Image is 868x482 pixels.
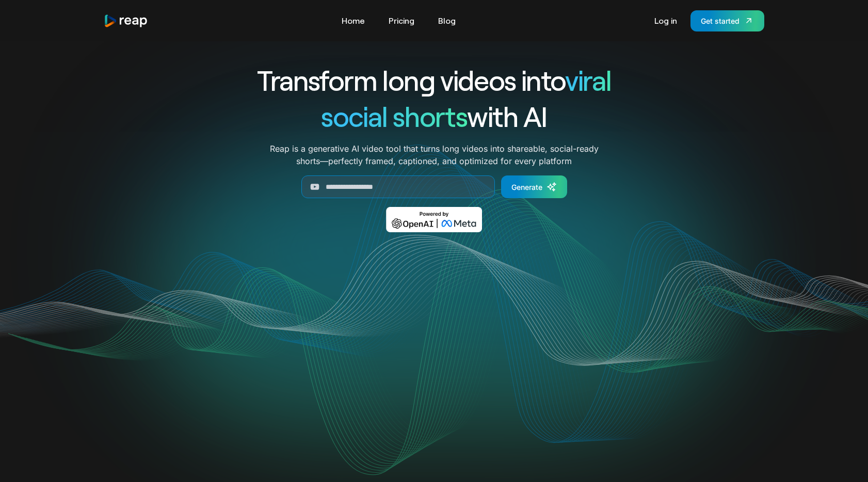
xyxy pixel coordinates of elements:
[649,12,682,29] a: Log in
[383,12,420,29] a: Pricing
[219,62,649,98] h1: Transform long videos into
[690,10,764,31] a: Get started
[227,247,642,455] video: Your browser does not support the video tag.
[511,182,542,192] div: Generate
[219,98,649,134] h1: with AI
[321,99,467,133] span: social shorts
[501,175,567,198] a: Generate
[219,175,649,198] form: Generate Form
[336,12,370,29] a: Home
[270,142,599,167] p: Reap is a generative AI video tool that turns long videos into shareable, social-ready shorts—per...
[701,15,740,26] div: Get started
[386,207,483,232] img: Powered by OpenAI & Meta
[433,12,461,29] a: Blog
[104,14,148,28] a: home
[565,63,611,97] span: viral
[104,14,148,28] img: reap logo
